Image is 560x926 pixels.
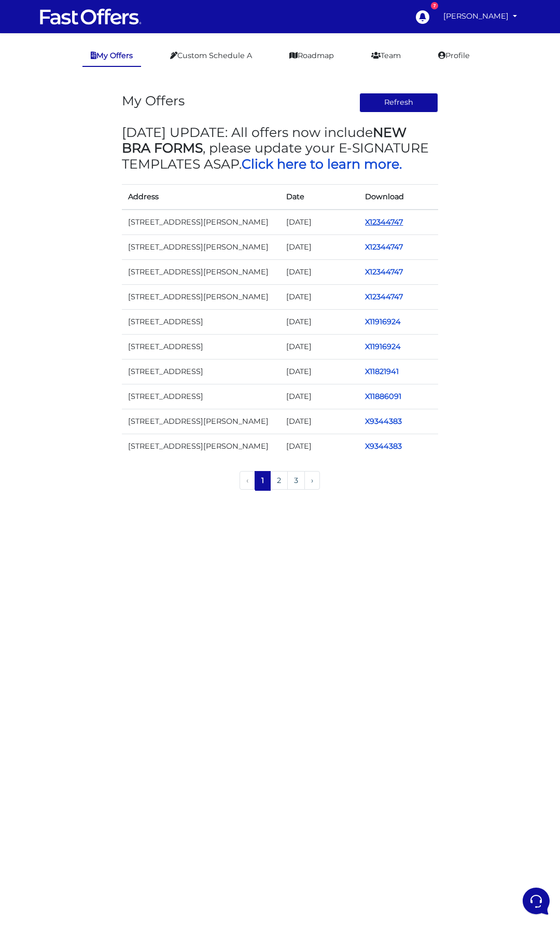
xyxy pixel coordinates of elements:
[122,284,280,309] td: [STREET_ADDRESS][PERSON_NAME]
[129,145,191,154] a: Open Help Center
[280,360,359,384] td: [DATE]
[23,168,170,178] input: Search for an Article...
[363,46,409,66] a: Team
[240,471,255,491] li: « Previous
[8,8,174,42] h2: Hello [PERSON_NAME] 👋
[270,471,288,490] a: 2
[72,333,136,357] button: Messages
[89,348,119,357] p: Messages
[122,93,185,108] h3: My Offers
[135,333,199,357] button: Help
[122,409,280,434] td: [STREET_ADDRESS][PERSON_NAME]
[255,471,271,490] span: 1
[122,125,438,172] h3: [DATE] UPDATE: All offers now include , please update your E-SIGNATURE TEMPLATES ASAP.
[365,417,402,426] a: X9344383
[122,125,407,156] strong: NEW BRA FORMS
[17,75,37,95] img: dark
[430,46,478,66] a: Profile
[161,348,174,357] p: Help
[17,145,71,154] span: Find an Answer
[280,184,359,210] th: Date
[122,360,280,384] td: [STREET_ADDRESS]
[17,104,191,125] button: Start a Conversation
[521,886,552,917] iframe: Customerly Messenger Launcher
[33,75,54,95] img: dark
[167,58,191,66] a: See all
[280,210,359,235] td: [DATE]
[365,242,403,252] a: X12344747
[122,309,280,334] td: [STREET_ADDRESS]
[280,309,359,334] td: [DATE]
[122,259,280,284] td: [STREET_ADDRESS][PERSON_NAME]
[17,58,84,66] span: Your Conversations
[122,434,280,459] td: [STREET_ADDRESS][PERSON_NAME]
[122,335,280,360] td: [STREET_ADDRESS]
[122,184,280,210] th: Address
[281,46,342,66] a: Roadmap
[280,409,359,434] td: [DATE]
[304,471,320,490] a: Next »
[280,234,359,259] td: [DATE]
[365,217,403,227] a: X12344747
[242,156,402,172] a: Click here to learn more.
[162,46,260,66] a: Custom Schedule A
[287,471,305,490] a: 3
[280,259,359,284] td: [DATE]
[365,392,401,401] a: X11886091
[75,110,145,118] span: Start a Conversation
[365,342,401,351] a: X11916924
[280,335,359,360] td: [DATE]
[8,333,72,357] button: Home
[122,234,280,259] td: [STREET_ADDRESS][PERSON_NAME]
[280,434,359,459] td: [DATE]
[431,2,438,9] div: 7
[365,367,399,376] a: X11821941
[359,93,438,113] button: Refresh
[410,5,434,29] a: 7
[280,284,359,309] td: [DATE]
[365,267,403,277] a: X12344747
[82,46,141,67] a: My Offers
[359,184,438,210] th: Download
[31,348,49,357] p: Home
[365,441,402,451] a: X9344383
[365,292,403,301] a: X12344747
[365,317,401,326] a: X11916924
[439,6,521,26] a: [PERSON_NAME]
[280,384,359,409] td: [DATE]
[122,384,280,409] td: [STREET_ADDRESS]
[122,210,280,235] td: [STREET_ADDRESS][PERSON_NAME]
